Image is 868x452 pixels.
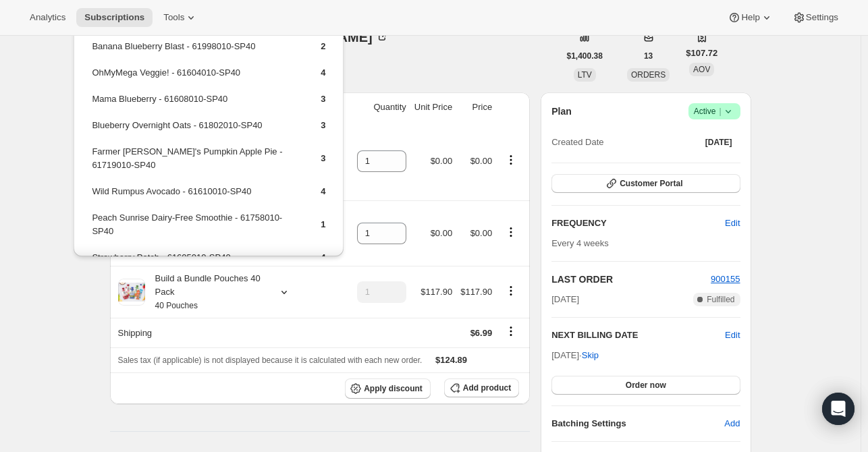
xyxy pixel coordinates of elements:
[551,376,740,395] button: Order now
[91,144,298,183] td: Farmer [PERSON_NAME]'s Pumpkin Apple Pie - 61719010-SP40
[686,47,717,60] span: $107.72
[500,324,522,339] button: Shipping actions
[421,287,452,297] span: $117.90
[91,250,298,275] td: Strawberry Patch - 61605010-SP40
[551,329,725,342] h2: NEXT BILLING DATE
[694,105,735,118] span: Active
[470,156,493,166] span: $0.00
[719,106,721,117] span: |
[582,349,599,362] span: Skip
[155,8,206,27] button: Tools
[321,41,325,51] span: 2
[707,294,734,305] span: Fulfilled
[470,228,493,238] span: $0.00
[822,393,855,425] div: Open Intercom Messenger
[716,413,748,434] button: Add
[631,70,666,80] span: ORDERS
[697,133,740,152] button: [DATE]
[711,274,740,284] a: 900155
[724,417,740,430] span: Add
[720,8,781,27] button: Help
[431,228,453,238] span: $0.00
[693,65,710,74] span: AOV
[463,383,511,393] span: Add product
[321,94,325,104] span: 3
[435,355,467,365] span: $124.89
[551,238,609,248] span: Every 4 weeks
[551,105,572,118] h2: Plan
[470,328,493,338] span: $6.99
[22,8,74,27] button: Analytics
[500,225,522,239] button: Product actions
[321,219,325,229] span: 1
[551,174,740,193] button: Customer Portal
[578,70,592,80] span: LTV
[91,118,298,143] td: Blueberry Overnight Oats - 61802010-SP40
[574,345,607,366] button: Skip
[551,417,724,430] h6: Batching Settings
[410,92,456,122] th: Unit Price
[321,186,325,196] span: 4
[145,272,267,312] div: Build a Bundle Pouches 40 Pack
[500,283,522,298] button: Product actions
[364,383,423,394] span: Apply discount
[345,378,431,399] button: Apply discount
[444,378,519,397] button: Add product
[321,67,325,78] span: 4
[30,12,65,23] span: Analytics
[91,65,298,90] td: OhMyMega Veggie! - 61604010-SP40
[551,136,603,149] span: Created Date
[551,350,599,360] span: [DATE] ·
[321,252,325,262] span: 4
[741,12,759,23] span: Help
[784,8,846,27] button: Settings
[551,217,725,230] h2: FREQUENCY
[626,380,666,391] span: Order now
[91,39,298,64] td: Banana Blueberry Blast - 61998010-SP40
[91,184,298,209] td: Wild Rumpus Avocado - 61610010-SP40
[644,51,653,61] span: 13
[620,178,682,189] span: Customer Portal
[705,137,732,148] span: [DATE]
[559,47,611,65] button: $1,400.38
[717,213,748,234] button: Edit
[91,210,298,249] td: Peach Sunrise Dairy-Free Smoothie - 61758010-SP40
[567,51,603,61] span: $1,400.38
[500,152,522,167] button: Product actions
[91,92,298,117] td: Mama Blueberry - 61608010-SP40
[321,153,325,163] span: 3
[456,92,496,122] th: Price
[711,273,740,286] button: 900155
[806,12,838,23] span: Settings
[551,273,711,286] h2: LAST ORDER
[431,156,453,166] span: $0.00
[725,329,740,342] button: Edit
[163,12,184,23] span: Tools
[725,217,740,230] span: Edit
[110,318,353,347] th: Shipping
[76,8,153,27] button: Subscriptions
[636,47,661,65] button: 13
[321,120,325,130] span: 3
[551,293,579,306] span: [DATE]
[460,287,492,297] span: $117.90
[353,92,410,122] th: Quantity
[84,12,144,23] span: Subscriptions
[155,301,198,310] small: 40 Pouches
[118,356,423,365] span: Sales tax (if applicable) is not displayed because it is calculated with each new order.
